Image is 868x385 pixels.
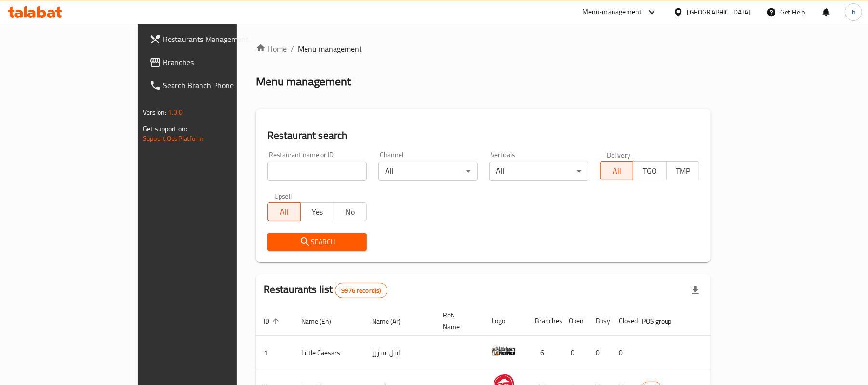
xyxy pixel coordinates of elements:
[334,202,367,221] button: No
[267,202,301,221] button: All
[642,316,684,327] span: POS group
[684,279,707,302] div: Export file
[607,151,631,158] label: Delivery
[142,51,283,74] a: Branches
[611,306,634,336] th: Closed
[163,80,275,91] span: Search Branch Phone
[267,233,367,251] button: Search
[588,336,611,370] td: 0
[335,283,387,298] div: Total records count
[163,33,275,45] span: Restaurants Management
[527,336,561,370] td: 6
[301,316,344,327] span: Name (En)
[267,128,699,143] h2: Restaurant search
[275,236,359,248] span: Search
[670,164,695,178] span: TMP
[687,7,751,17] div: [GEOGRAPHIC_DATA]
[611,336,634,370] td: 0
[256,43,711,55] nav: breadcrumb
[267,162,367,181] input: Search for restaurant name or ID..
[489,162,588,181] div: All
[561,306,588,336] th: Open
[666,161,699,180] button: TMP
[364,336,435,370] td: ليتل سيزرز
[335,286,387,295] span: 9976 record(s)
[561,336,588,370] td: 0
[604,164,629,178] span: All
[588,306,611,336] th: Busy
[298,43,362,55] span: Menu management
[256,74,351,89] h2: Menu management
[443,309,472,332] span: Ref. Name
[163,56,275,68] span: Branches
[264,282,387,298] h2: Restaurants list
[272,205,297,219] span: All
[600,161,633,180] button: All
[300,202,334,221] button: Yes
[142,27,283,51] a: Restaurants Management
[484,306,527,336] th: Logo
[527,306,561,336] th: Branches
[264,316,282,327] span: ID
[492,339,516,363] img: Little Caesars
[274,192,292,199] label: Upsell
[142,74,283,97] a: Search Branch Phone
[168,106,183,119] span: 1.0.0
[852,7,855,17] span: b
[143,106,166,119] span: Version:
[291,43,294,55] li: /
[378,162,478,181] div: All
[633,161,666,180] button: TGO
[143,132,204,145] a: Support.OpsPlatform
[305,205,330,219] span: Yes
[143,123,187,135] span: Get support on:
[372,316,413,327] span: Name (Ar)
[637,164,662,178] span: TGO
[338,205,363,219] span: No
[583,6,642,18] div: Menu-management
[294,336,364,370] td: Little Caesars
